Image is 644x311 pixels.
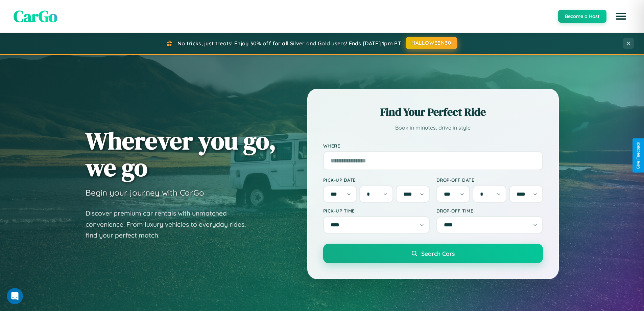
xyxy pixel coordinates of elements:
[612,7,630,26] button: Open menu
[558,10,606,23] button: Become a Host
[14,5,57,27] span: CarGo
[7,288,23,304] iframe: Intercom live chat
[323,208,430,214] label: Pick-up Time
[86,187,204,198] h3: Begin your journey with CarGo
[421,250,455,257] span: Search Cars
[436,208,543,214] label: Drop-off Time
[177,40,402,47] span: No tricks, just treats! Enjoy 30% off for all Silver and Gold users! Ends [DATE] 1pm PT.
[436,177,543,183] label: Drop-off Date
[323,244,543,263] button: Search Cars
[323,143,543,149] label: Where
[86,208,255,241] p: Discover premium car rentals with unmatched convenience. From luxury vehicles to everyday rides, ...
[323,177,430,183] label: Pick-up Date
[323,123,543,133] p: Book in minutes, drive in style
[86,127,276,181] h1: Wherever you go, we go
[406,37,457,49] button: HALLOWEEN30
[323,105,543,119] h2: Find Your Perfect Ride
[636,142,641,169] div: Give Feedback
